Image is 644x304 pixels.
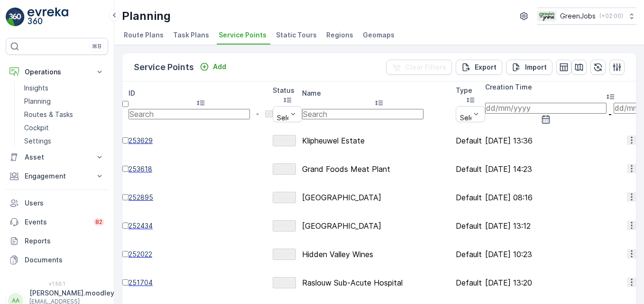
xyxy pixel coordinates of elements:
p: Active [274,278,295,287]
p: Default [456,278,485,287]
a: 253618 [129,164,273,174]
a: 252434 [129,221,273,231]
button: Active [273,220,296,232]
p: Select [460,114,481,122]
p: Routes & Tasks [24,110,73,119]
span: Static Tours [276,30,317,40]
p: Insights [24,83,48,93]
p: Events [25,217,88,227]
a: Reports [6,232,108,250]
a: 253629 [129,136,273,145]
a: Planning [20,95,108,108]
p: Active [274,193,295,202]
p: Clear Filters [405,63,446,72]
p: Planning [122,9,171,24]
p: ⌘B [92,43,101,50]
p: Settings [24,136,51,146]
p: Active [274,136,295,145]
input: dd/mm/yyyy [485,103,607,113]
button: Clear Filters [386,60,452,75]
button: Active [273,163,296,175]
p: [GEOGRAPHIC_DATA] [302,222,456,230]
p: Default [456,250,485,259]
a: 252022 [129,250,273,259]
p: Hidden Valley Wines [302,250,456,259]
p: Grand Foods Meat Plant [302,165,456,173]
a: 251704 [129,278,273,287]
p: Default [456,136,485,145]
p: ID [129,89,273,98]
button: Engagement [6,167,108,186]
img: Green_Jobs_Logo.png [537,11,556,21]
img: logo_light-DOdMpM7g.png [28,8,68,27]
button: Operations [6,63,108,81]
p: 82 [95,218,102,226]
p: Active [274,250,295,259]
button: Export [456,60,502,75]
button: Active [273,135,296,146]
p: Default [456,193,485,202]
button: Asset [6,148,108,167]
button: Active [273,249,296,260]
p: Reports [25,236,104,246]
p: Default [456,222,485,230]
p: GreenJobs [560,11,596,21]
span: Service Points [219,30,267,40]
input: Search [129,109,250,119]
button: Active [273,277,296,288]
p: Klipheuwel Estate [302,136,456,145]
a: Events82 [6,213,108,232]
p: Operations [25,67,89,77]
p: Planning [24,97,51,106]
span: Regions [326,30,353,40]
p: [GEOGRAPHIC_DATA] [302,193,456,202]
p: Service Points [134,61,194,74]
p: Select [277,114,298,122]
p: Default [456,165,485,173]
p: [PERSON_NAME].moodley [29,288,114,298]
input: Search [302,109,423,119]
p: Import [525,63,547,72]
p: Documents [25,255,104,265]
p: Engagement [25,171,89,181]
p: Type [456,86,485,95]
button: Active [273,192,296,203]
p: Users [25,198,104,208]
button: Add [196,61,230,72]
a: Documents [6,250,108,269]
button: Import [506,60,552,75]
a: Settings [20,134,108,148]
span: Route Plans [124,30,164,40]
a: 252895 [129,193,273,202]
p: - [608,110,612,118]
p: Export [475,63,497,72]
p: Add [213,62,226,72]
span: Geomaps [363,30,395,40]
span: v 1.50.1 [6,281,108,286]
p: Name [302,89,456,98]
a: Routes & Tasks [20,108,108,121]
p: Asset [25,152,89,162]
p: Active [274,221,295,231]
p: Active [274,164,295,174]
p: ( +02:00 ) [599,12,623,20]
a: Insights [20,81,108,95]
p: Raslouw Sub-Acute Hospital [302,278,456,287]
span: Task Plans [173,30,209,40]
p: Status [273,86,302,95]
a: Users [6,194,108,213]
p: Cockpit [24,123,49,133]
button: GreenJobs(+02:00) [537,8,636,25]
a: Cockpit [20,121,108,134]
img: logo [6,8,25,27]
